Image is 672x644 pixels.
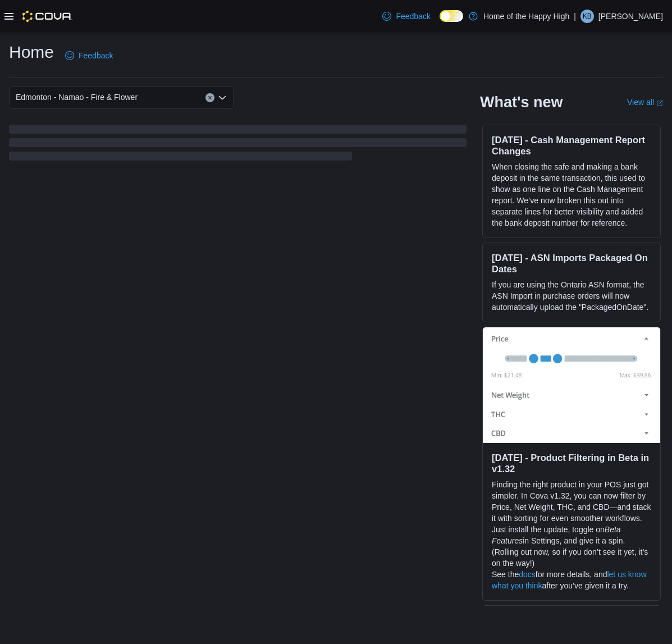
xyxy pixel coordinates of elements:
[492,452,651,474] h3: [DATE] - Product Filtering in Beta in v1.32
[218,93,227,102] button: Open list of options
[574,10,576,23] p: |
[492,252,651,275] h3: [DATE] - ASN Imports Packaged On Dates
[492,569,651,591] p: See the for more details, and after you’ve given it a try.
[9,127,467,163] span: Loading
[378,5,435,28] a: Feedback
[598,10,663,23] p: [PERSON_NAME]
[16,90,138,104] span: Edmonton - Namao - Fire & Flower
[492,525,621,545] em: Beta Features
[79,50,113,61] span: Feedback
[492,134,651,157] h3: [DATE] - Cash Management Report Changes
[22,11,72,22] img: Cova
[492,279,651,313] p: If you are using the Ontario ASN format, the ASN Import in purchase orders will now automatically...
[519,570,536,579] a: docs
[61,44,117,67] a: Feedback
[583,10,592,23] span: KB
[440,10,463,22] input: Dark Mode
[440,22,440,22] span: Dark Mode
[627,98,663,107] a: View allExternal link
[9,41,54,63] h1: Home
[480,93,563,111] h2: What's new
[205,93,214,102] button: Clear input
[656,100,663,107] svg: External link
[492,479,651,569] p: Finding the right product in your POS just got simpler. In Cova v1.32, you can now filter by Pric...
[483,10,569,23] p: Home of the Happy High
[492,570,647,590] a: let us know what you think
[580,10,594,23] div: Kyler Brian
[396,11,430,22] span: Feedback
[492,161,651,229] p: When closing the safe and making a bank deposit in the same transaction, this used to show as one...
